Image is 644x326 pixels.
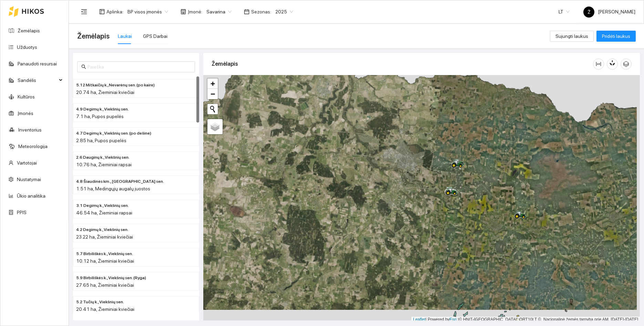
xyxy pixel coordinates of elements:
[587,7,591,18] span: Ž
[76,299,124,305] span: 5.2 Tučių k., Viekšnių sen.
[411,317,640,323] div: | Powered by © HNIT-[GEOGRAPHIC_DATA]; ORT10LT ©, Nacionalinė žemės tarnyba prie AM, [DATE]-[DATE]
[450,317,457,322] a: Esri
[251,8,271,15] span: Sezonas :
[17,160,37,166] a: Vartotojai
[18,111,33,116] a: Įmonės
[17,210,27,215] a: PPIS
[181,9,186,14] span: shop
[88,63,191,71] input: Paieška
[76,251,133,257] span: 5.7 Birbiliškės k., Viekšnių sen.
[76,258,134,264] span: 10.12 ha, Žieminiai kviečiai
[17,193,45,199] a: Ūkio analitika
[76,227,129,233] span: 4.2 Degimų k., Viekšnių sen.
[76,202,129,209] span: 3.1 Degimų k., Viekšnių sen.
[76,275,146,281] span: 5.9 Birbiliškės k., Viekšnių sen. (Ryga)
[76,138,126,143] span: 2.85 ha, Pupos pupelės
[596,33,636,39] a: Pridėti laukus
[207,89,218,99] a: Zoom out
[555,32,588,40] span: Sujungti laukus
[76,210,132,215] span: 46.54 ha, Žieminiai rapsai
[593,61,604,67] span: column-width
[18,144,48,149] a: Meteorologija
[550,33,594,39] a: Sujungti laukus
[17,44,37,50] a: Užduotys
[18,94,35,99] a: Kultūros
[559,7,570,17] span: LT
[18,127,42,133] a: Inventorius
[413,317,426,322] a: Leaflet
[18,28,40,33] a: Žemėlapis
[77,31,110,42] span: Žemėlapis
[211,90,215,98] span: −
[76,306,134,312] span: 20.41 ha, Žieminiai kviečiai
[593,59,604,70] button: column-width
[76,162,132,167] span: 10.76 ha, Žieminiai rapsai
[76,106,129,113] span: 4.9 Degimų k., Viekšnių sen.
[76,282,134,288] span: 27.65 ha, Žieminiai kviečiai
[81,9,87,15] span: menu-fold
[77,5,91,19] button: menu-fold
[206,7,232,17] span: Savarina
[207,78,218,89] a: Zoom in
[18,73,57,87] span: Sandėlis
[583,9,635,14] span: [PERSON_NAME]
[118,32,132,40] div: Laukai
[81,64,86,69] span: search
[550,31,594,42] button: Sujungti laukus
[17,177,41,182] a: Nustatymai
[143,32,167,40] div: GPS Darbai
[76,234,133,240] span: 23.22 ha, Žieminiai kviečiai
[275,7,293,17] span: 2025
[76,90,134,95] span: 20.74 ha, Žieminiai kviečiai
[207,119,223,134] a: Layers
[458,317,459,322] span: |
[76,130,151,137] span: 4.7 Degimų k., Viekšnių sen. (po dešine)
[76,186,150,191] span: 1.51 ha, Medingųjų augalų juostos
[602,32,630,40] span: Pridėti laukus
[596,31,636,42] button: Pridėti laukus
[76,82,155,88] span: 5.12 Mitkaičių k., Nevarėnų sen. (po kaire)
[76,114,124,119] span: 7.1 ha, Pupos pupelės
[244,9,249,14] span: calendar
[211,79,215,88] span: +
[207,104,218,114] button: Initiate a new search
[76,154,130,161] span: 2.6 Dauginų k., Viekšnių sen.
[18,61,57,66] a: Panaudoti resursai
[212,54,593,74] div: Žemėlapis
[188,8,202,15] span: Įmonė :
[76,178,164,185] span: 4.8 Šiaudinės km., Papilės sen.
[99,9,105,14] span: layout
[106,8,123,15] span: Aplinka :
[127,7,168,17] span: BP visos įmonės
